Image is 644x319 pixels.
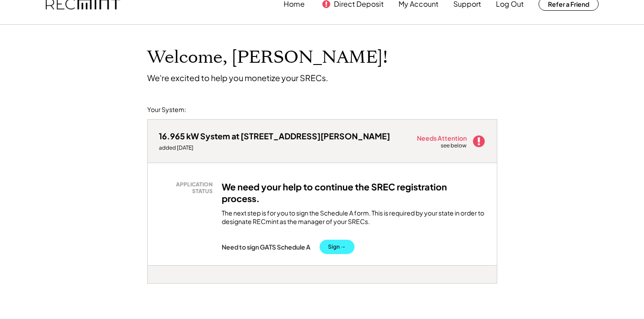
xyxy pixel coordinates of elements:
[417,135,468,141] div: Needs Attention
[163,181,213,195] div: APPLICATION STATUS
[320,240,355,254] button: Sign →
[147,105,186,114] div: Your System:
[441,142,468,150] div: see below
[222,181,486,204] h3: We need your help to continue the SREC registration process.
[159,144,390,151] div: added [DATE]
[147,47,388,68] h1: Welcome, [PERSON_NAME]!
[159,131,390,141] div: 16.965 kW System at [STREET_ADDRESS][PERSON_NAME]
[147,73,328,83] div: We're excited to help you monetize your SRECs.
[147,284,177,287] div: wlhfgmlj - VA Distributed
[222,209,486,226] div: The next step is for you to sign the Schedule A form. This is required by your state in order to ...
[222,243,311,251] div: Need to sign GATS Schedule A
